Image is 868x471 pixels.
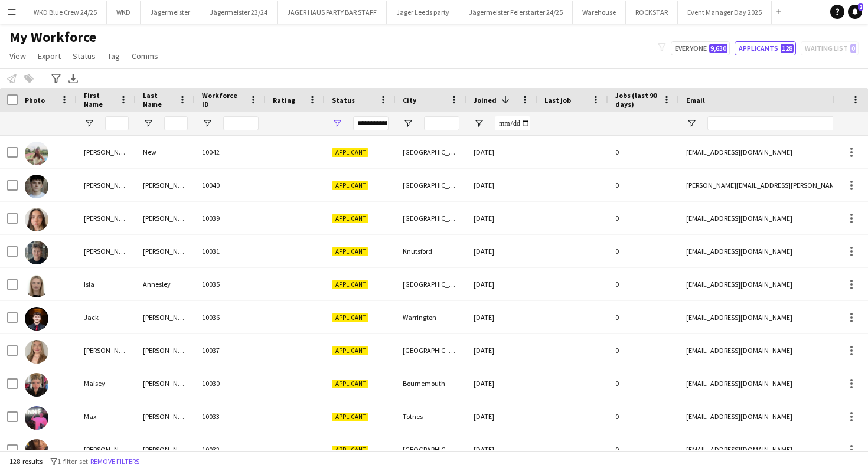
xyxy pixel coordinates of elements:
[195,235,266,267] div: 10031
[127,48,163,64] a: Comms
[9,28,96,46] span: My Workforce
[466,334,537,367] div: [DATE]
[195,268,266,300] div: 10035
[396,400,466,433] div: Totnes
[103,48,125,64] a: Tag
[223,116,259,130] input: Workforce ID Filter Input
[136,169,195,201] div: [PERSON_NAME]
[25,340,48,364] img: Loren Sawyer
[25,175,48,198] img: Andrew Barrett
[136,334,195,367] div: [PERSON_NAME]
[332,313,368,322] span: Applicant
[608,334,679,367] div: 0
[195,400,266,433] div: 10033
[424,116,459,130] input: City Filter Input
[466,202,537,234] div: [DATE]
[403,96,416,104] span: City
[25,373,48,397] img: Maisey Brewer
[25,96,45,104] span: Photo
[136,268,195,300] div: Annesley
[143,118,154,129] button: Open Filter Menu
[332,148,368,157] span: Applicant
[396,367,466,400] div: Bournemouth
[136,202,195,234] div: [PERSON_NAME]
[84,91,115,109] span: First Name
[403,118,413,129] button: Open Filter Menu
[49,71,63,86] app-action-btn: Advanced filters
[474,96,497,104] span: Joined
[195,367,266,400] div: 10030
[332,181,368,190] span: Applicant
[396,268,466,300] div: [GEOGRAPHIC_DATA]
[466,268,537,300] div: [DATE]
[615,91,658,109] span: Jobs (last 90 days)
[25,274,48,297] img: Isla Annesley
[466,235,537,267] div: [DATE]
[88,455,142,468] button: Remove filters
[9,51,26,61] span: View
[25,439,48,463] img: Tetsuya Nicholson
[105,116,129,130] input: First Name Filter Input
[332,214,368,223] span: Applicant
[5,48,31,64] a: View
[195,136,266,168] div: 10042
[608,301,679,333] div: 0
[68,48,100,64] a: Status
[136,367,195,400] div: [PERSON_NAME]
[332,446,368,454] span: Applicant
[474,118,484,129] button: Open Filter Menu
[84,118,94,129] button: Open Filter Menu
[332,118,342,129] button: Open Filter Menu
[608,169,679,201] div: 0
[33,48,66,64] a: Export
[77,136,136,168] div: [PERSON_NAME]
[848,5,862,19] a: 2
[466,301,537,333] div: [DATE]
[396,334,466,367] div: [GEOGRAPHIC_DATA]
[626,1,678,24] button: ROCKSTAR
[678,1,772,24] button: Event Manager Day 2025
[132,51,158,61] span: Comms
[332,380,368,388] span: Applicant
[136,400,195,433] div: [PERSON_NAME]
[136,301,195,333] div: [PERSON_NAME]
[273,96,295,104] span: Rating
[25,142,48,165] img: Jess New
[77,268,136,300] div: Isla
[332,413,368,421] span: Applicant
[573,1,626,24] button: Warehouse
[686,96,705,104] span: Email
[735,41,796,55] button: Applicants128
[141,1,200,24] button: Jägermeister
[25,307,48,331] img: Jack Speakman
[608,235,679,267] div: 0
[396,169,466,201] div: [GEOGRAPHIC_DATA]
[77,433,136,466] div: [PERSON_NAME]
[466,367,537,400] div: [DATE]
[25,241,48,264] img: Ethan Anderson
[77,400,136,433] div: Max
[332,247,368,256] span: Applicant
[608,400,679,433] div: 0
[66,71,80,86] app-action-btn: Export XLSX
[608,367,679,400] div: 0
[195,202,266,234] div: 10039
[136,136,195,168] div: New
[77,202,136,234] div: [PERSON_NAME]
[396,301,466,333] div: Warrington
[495,116,530,130] input: Joined Filter Input
[77,367,136,400] div: Maisey
[466,400,537,433] div: [DATE]
[195,301,266,333] div: 10036
[77,235,136,267] div: [PERSON_NAME]
[396,433,466,466] div: [GEOGRAPHIC_DATA]
[466,169,537,201] div: [DATE]
[544,96,571,104] span: Last job
[608,136,679,168] div: 0
[858,3,863,11] span: 2
[387,1,459,24] button: Jager Leeds party
[396,136,466,168] div: [GEOGRAPHIC_DATA]
[202,118,213,129] button: Open Filter Menu
[73,51,96,61] span: Status
[202,91,244,109] span: Workforce ID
